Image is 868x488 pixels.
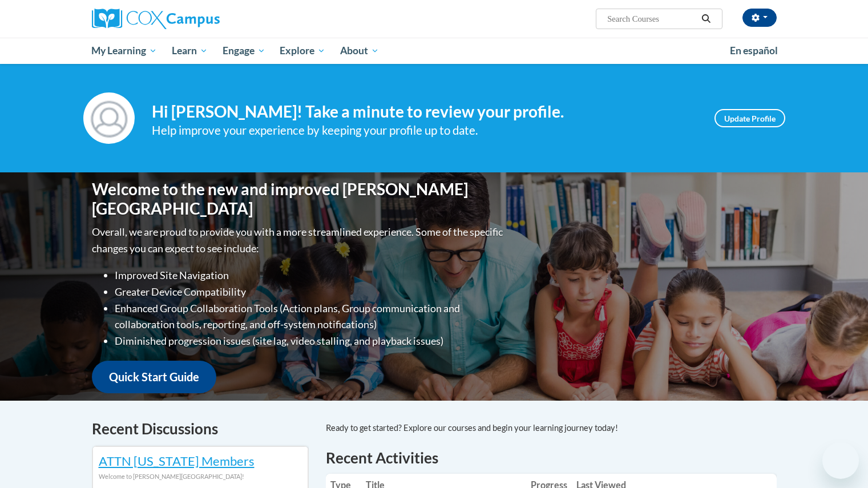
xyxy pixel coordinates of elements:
[606,12,697,26] input: Search Courses
[722,39,785,63] a: En español
[340,44,379,58] span: About
[75,38,794,64] div: Main menu
[99,453,255,469] a: ATTN [US_STATE] Members
[83,92,135,144] img: Profile Image
[215,38,273,64] a: Engage
[99,470,302,483] div: Welcome to [PERSON_NAME][GEOGRAPHIC_DATA]!
[272,38,333,64] a: Explore
[92,9,309,29] a: Cox Campus
[822,442,859,479] iframe: Button to launch messaging window
[84,38,165,64] a: My Learning
[714,109,785,127] a: Update Profile
[115,333,506,349] li: Diminished progression issues (site lag, video stalling, and playback issues)
[92,180,506,218] h1: Welcome to the new and improved [PERSON_NAME][GEOGRAPHIC_DATA]
[152,121,697,140] div: Help improve your experience by keeping your profile up to date.
[91,44,157,58] span: My Learning
[742,9,777,27] button: Account Settings
[333,38,386,64] a: About
[92,224,506,257] p: Overall, we are proud to provide you with a more streamlined experience. Some of the specific cha...
[92,361,216,393] a: Quick Start Guide
[115,300,506,333] li: Enhanced Group Collaboration Tools (Action plans, Group communication and collaboration tools, re...
[697,12,714,26] button: Search
[164,38,215,64] a: Learn
[730,45,778,57] span: En español
[326,447,777,468] h1: Recent Activities
[280,44,325,58] span: Explore
[115,284,506,300] li: Greater Device Compatibility
[92,9,220,29] img: Cox Campus
[92,418,309,440] h4: Recent Discussions
[172,44,208,58] span: Learn
[223,44,265,58] span: Engage
[115,267,506,284] li: Improved Site Navigation
[152,102,697,122] h4: Hi [PERSON_NAME]! Take a minute to review your profile.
